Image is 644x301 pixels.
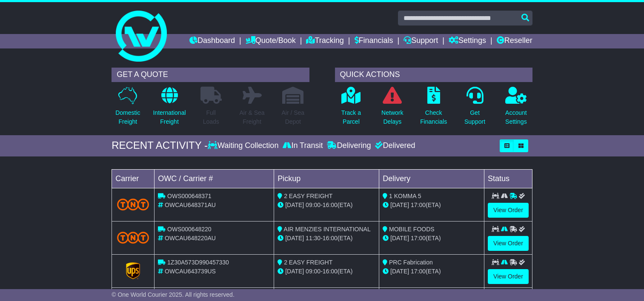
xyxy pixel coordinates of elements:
td: Carrier [112,169,155,188]
a: AccountSettings [505,86,527,131]
span: 17:00 [411,202,426,208]
span: [DATE] [390,202,409,208]
div: Waiting Collection [208,141,280,150]
span: [DATE] [390,268,409,275]
p: Network Delays [381,108,403,126]
a: View Order [488,236,529,251]
div: (ETA) [383,267,481,276]
span: [DATE] [285,268,304,275]
p: Air & Sea Freight [239,108,264,126]
p: Full Loads [200,108,222,126]
p: Domestic Freight [115,108,140,126]
span: [DATE] [390,235,409,241]
span: OWCAU648220AU [165,235,216,241]
span: 17:00 [411,268,426,275]
div: Delivered [373,141,415,150]
span: 17:00 [411,235,426,241]
a: Quote/Book [246,34,296,48]
a: Tracking [306,34,343,48]
span: PRC Fabrication [389,259,433,266]
p: Get Support [464,108,485,126]
span: 09:00 [306,268,321,275]
a: Dashboard [189,34,235,48]
a: Track aParcel [341,86,361,131]
div: (ETA) [383,201,481,210]
span: 2 EASY FREIGHT [284,259,332,266]
div: QUICK ACTIONS [335,68,532,82]
a: InternationalFreight [152,86,186,131]
p: Track a Parcel [341,108,361,126]
a: Settings [449,34,486,48]
span: OWS000648220 [167,226,212,233]
span: 2 EASY FREIGHT [284,193,332,199]
span: 09:00 [306,202,321,208]
span: 1Z30A573D990457330 [167,259,229,266]
span: [DATE] [285,235,304,241]
td: Delivery [379,169,484,188]
span: [DATE] [285,202,304,208]
a: View Order [488,203,529,218]
img: TNT_Domestic.png [117,232,149,243]
a: GetSupport [464,86,486,131]
a: NetworkDelays [381,86,404,131]
a: Financials [355,34,393,48]
p: Check Financials [420,108,447,126]
div: (ETA) [383,234,481,243]
div: RECENT ACTIVITY - [112,139,208,152]
span: 1 KOMMA 5 [389,193,421,199]
div: - (ETA) [278,234,375,243]
div: - (ETA) [278,201,375,210]
span: © One World Courier 2025. All rights reserved. [112,291,235,298]
td: Pickup [274,169,379,188]
img: GetCarrierServiceLogo [126,262,140,279]
span: 16:00 [323,268,338,275]
span: MOBILE FOODS [389,226,435,233]
span: 16:00 [323,202,338,208]
span: OWCAU643739US [165,268,216,275]
p: Account Settings [505,108,527,126]
span: 16:00 [323,235,338,241]
span: 11:30 [306,235,321,241]
span: AIR MENZIES INTERNATIONAL [283,226,370,233]
a: View Order [488,269,529,284]
span: OWS000648371 [167,193,212,199]
a: Support [404,34,438,48]
p: International Freight [153,108,186,126]
td: OWC / Carrier # [155,169,274,188]
a: CheckFinancials [420,86,447,131]
div: GET A QUOTE [112,68,309,82]
span: OWCAU648371AU [165,202,216,208]
div: Delivering [325,141,373,150]
p: Air / Sea Depot [281,108,304,126]
td: Status [484,169,532,188]
img: TNT_Domestic.png [117,199,149,210]
div: In Transit [280,141,325,150]
div: - (ETA) [278,267,375,276]
a: Reseller [497,34,532,48]
a: DomesticFreight [115,86,140,131]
